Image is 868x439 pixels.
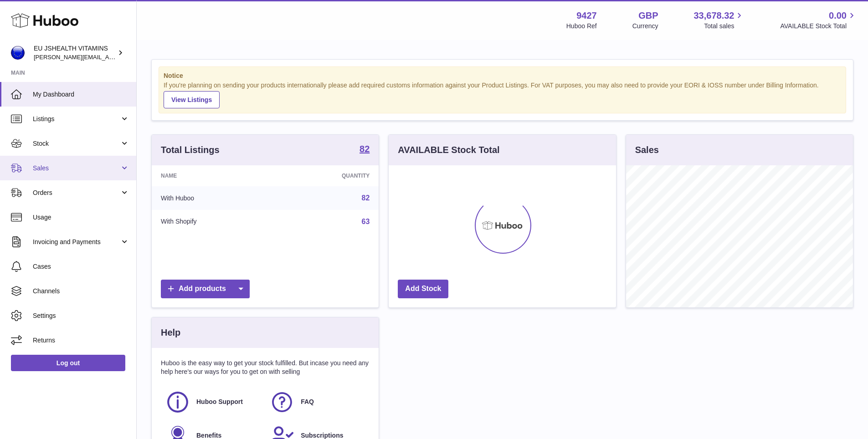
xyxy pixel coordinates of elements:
span: Settings [33,311,129,320]
a: View Listings [164,91,220,108]
span: Huboo Support [196,398,243,406]
a: Add Stock [398,280,448,298]
img: laura@jessicasepel.com [11,46,25,60]
span: Listings [33,115,120,123]
span: My Dashboard [33,90,129,99]
div: EU JSHEALTH VITAMINS [34,44,116,61]
strong: 9427 [576,10,597,22]
strong: 82 [360,144,370,153]
a: Log out [11,355,125,371]
a: 82 [360,144,370,155]
a: 63 [362,218,370,225]
td: With Huboo [152,186,274,210]
span: Total sales [704,22,745,31]
span: Returns [33,336,129,345]
th: Name [152,165,274,186]
a: Add products [161,280,250,298]
p: Huboo is the easy way to get your stock fulfilled. But incase you need any help here's our ways f... [161,359,370,376]
span: Stock [33,139,120,148]
div: If you're planning on sending your products internationally please add required customs informati... [164,81,841,108]
a: 33,678.32 Total sales [693,10,745,31]
span: FAQ [301,398,314,406]
span: 0.00 [829,10,847,22]
h3: AVAILABLE Stock Total [398,144,499,156]
h3: Help [161,327,180,339]
span: Usage [33,213,129,222]
span: Channels [33,287,129,296]
a: Huboo Support [165,390,261,414]
span: 33,678.32 [693,10,734,22]
div: Currency [632,22,658,31]
td: With Shopify [152,210,274,234]
h3: Sales [635,144,659,156]
span: AVAILABLE Stock Total [780,22,857,31]
span: Orders [33,189,120,197]
th: Quantity [274,165,379,186]
span: Sales [33,164,120,173]
a: FAQ [270,390,365,414]
div: Huboo Ref [566,22,597,31]
strong: Notice [164,71,841,80]
a: 82 [362,194,370,202]
a: 0.00 AVAILABLE Stock Total [780,10,857,31]
strong: GBP [638,10,658,22]
span: Invoicing and Payments [33,238,120,246]
span: Cases [33,262,129,271]
h3: Total Listings [161,144,220,156]
span: [PERSON_NAME][EMAIL_ADDRESS][DOMAIN_NAME] [34,53,183,61]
